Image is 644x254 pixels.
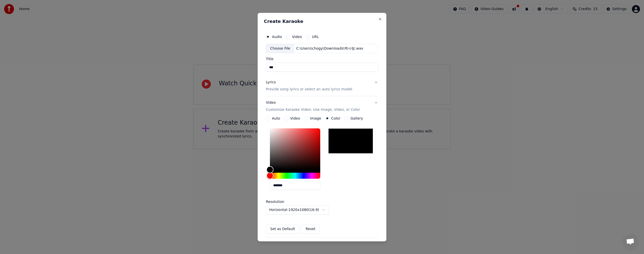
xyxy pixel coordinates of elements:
label: Color [331,117,341,120]
label: Image [310,117,321,120]
label: Video [290,117,300,120]
div: Lyrics [266,80,276,85]
label: Resolution [266,200,316,203]
label: Auto [272,117,280,120]
label: Video [292,35,302,38]
label: URL [312,35,319,38]
div: C:\Users\chogy\Downloads\짝사랑.wav [294,46,366,51]
button: VideoCustomize Karaoke Video: Use Image, Video, or Color [266,96,378,116]
div: Hue [270,173,320,179]
p: Customize Karaoke Video: Use Image, Video, or Color [266,107,360,112]
div: Color [270,128,320,170]
button: Set as Default [266,225,299,234]
label: Audio [272,35,282,38]
label: Title [266,57,378,61]
h2: Create Karaoke [264,19,380,23]
button: Advanced [266,238,378,251]
label: Gallery [350,117,363,120]
div: Choose File [266,44,294,53]
div: Video [266,100,360,112]
button: Reset [301,225,320,234]
button: LyricsProvide song lyrics or select an auto lyrics model [266,76,378,96]
div: VideoCustomize Karaoke Video: Use Image, Video, or Color [266,116,378,238]
p: Provide song lyrics or select an auto lyrics model [266,87,352,92]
